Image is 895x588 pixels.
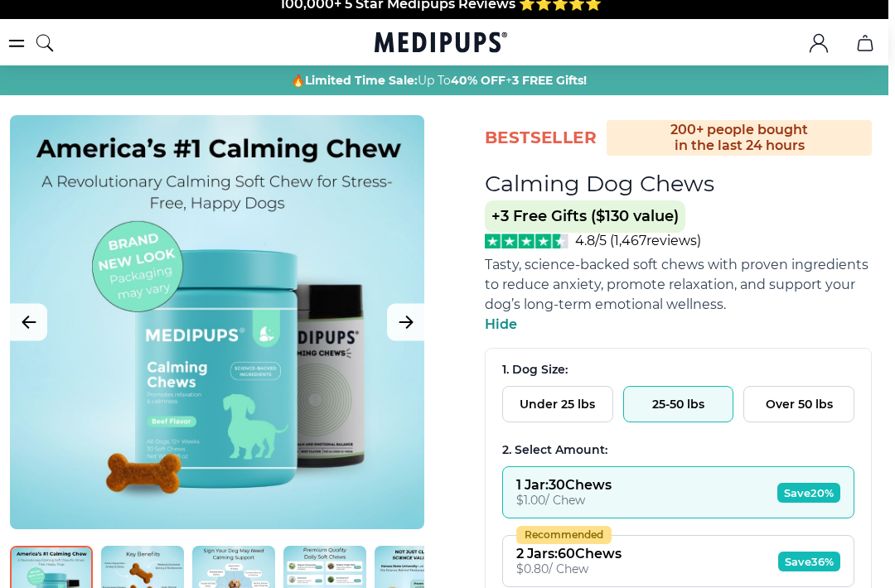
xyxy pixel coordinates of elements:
h1: Calming Dog Chews [485,170,714,197]
button: Next Image [387,304,424,341]
span: Save 20% [777,483,840,503]
span: +3 Free Gifts ($130 value) [485,200,685,233]
img: Stars - 4.8 [485,234,568,248]
button: Recommended2 Jars:60Chews$0.80/ ChewSave36% [502,535,854,587]
button: burger-menu [7,33,27,53]
span: Made In The [GEOGRAPHIC_DATA] from domestic & globally sourced ingredients [166,14,717,30]
button: 25-50 lbs [623,386,734,422]
button: search [35,22,55,64]
button: account [799,23,839,63]
span: 🔥 Up To + [291,72,587,89]
span: 4.8/5 ( 1,467 reviews) [575,233,701,248]
span: Hide [485,316,517,332]
span: Save 36% [778,552,840,571]
button: Over 50 lbs [743,386,854,422]
span: BestSeller [485,127,597,149]
button: 1 Jar:30Chews$1.00/ ChewSave20% [502,466,854,518]
div: 1. Dog Size: [502,362,854,378]
button: Previous Image [10,304,47,341]
div: $ 0.80 / Chew [516,561,622,576]
a: Medipups [375,30,507,58]
button: Under 25 lbs [502,386,613,422]
div: 200+ people bought in the last 24 hours [607,120,872,156]
div: Recommended [516,526,612,544]
div: 2 Jars : 60 Chews [516,546,622,561]
div: 2. Select Amount: [502,442,854,458]
div: $ 1.00 / Chew [516,493,612,508]
div: 1 Jar : 30 Chews [516,477,612,493]
span: Tasty, science-backed soft chews with proven ingredients to reduce anxiety, promote relaxation, a... [485,257,868,312]
button: cart [845,23,885,63]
